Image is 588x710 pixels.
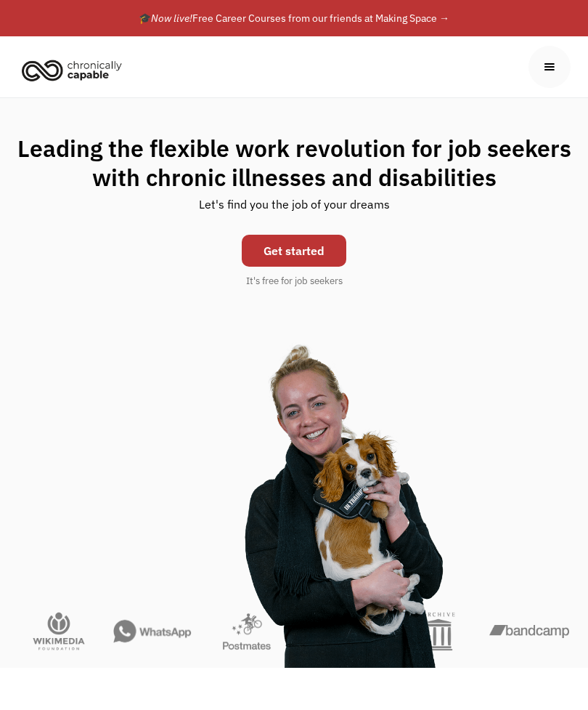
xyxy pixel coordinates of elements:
[151,12,192,25] em: Now live!
[242,235,346,267] a: Get started
[199,192,390,227] div: Let's find you the job of your dreams
[139,9,449,27] div: 🎓 Free Career Courses from our friends at Making Space →
[528,46,571,88] div: menu
[246,274,343,289] div: It's free for job seekers
[17,54,126,86] img: Chronically Capable logo
[15,134,573,192] h1: Leading the flexible work revolution for job seekers with chronic illnesses and disabilities
[17,54,133,86] a: home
